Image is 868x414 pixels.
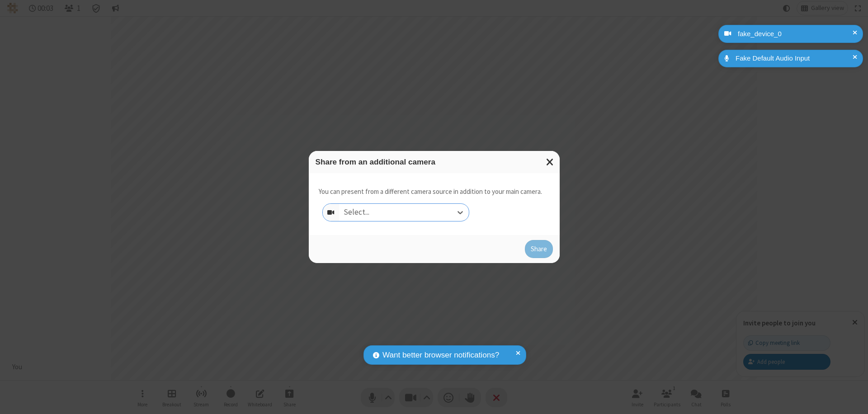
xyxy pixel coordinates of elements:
[541,151,560,173] button: Close modal
[319,187,542,197] p: You can present from a different camera source in addition to your main camera.
[316,158,553,166] h3: Share from an additional camera
[525,240,553,258] button: Share
[735,29,856,39] div: fake_device_0
[382,349,499,361] span: Want better browser notifications?
[732,53,856,64] div: Fake Default Audio Input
